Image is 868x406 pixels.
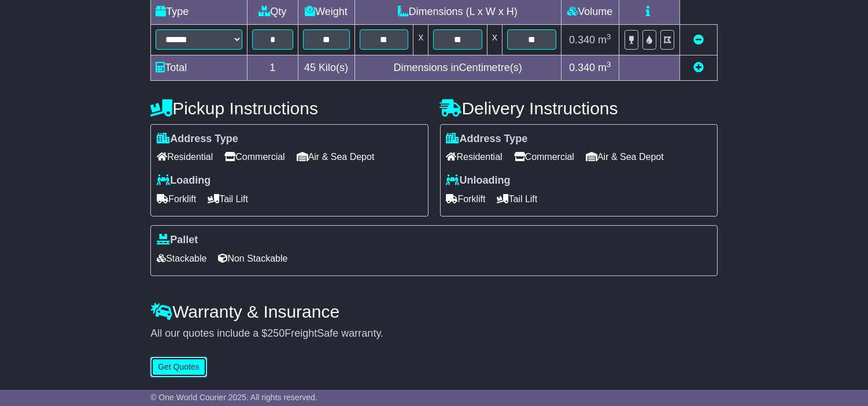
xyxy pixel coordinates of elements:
[157,133,238,146] label: Address Type
[586,148,664,166] span: Air & Sea Depot
[413,25,429,55] td: x
[446,174,511,187] label: Unloading
[607,60,611,69] sup: 3
[598,34,611,46] span: m
[267,327,285,339] span: 250
[224,148,285,166] span: Commercial
[440,99,718,118] h4: Delivery Instructions
[150,327,718,340] div: All our quotes include a $ FreightSafe warranty.
[150,357,207,377] button: Get Quotes
[157,190,196,208] span: Forklift
[150,302,718,321] h4: Warranty & Insurance
[693,62,704,73] a: Add new item
[569,34,595,46] span: 0.340
[693,34,704,46] a: Remove this item
[446,148,503,166] span: Residential
[304,62,316,73] span: 45
[497,190,538,208] span: Tail Lift
[607,32,611,41] sup: 3
[151,55,248,80] td: Total
[157,148,213,166] span: Residential
[248,55,298,80] td: 1
[150,393,317,402] span: © One World Courier 2025. All rights reserved.
[298,55,354,80] td: Kilo(s)
[446,190,486,208] span: Forklift
[218,249,287,267] span: Non Stackable
[157,249,206,267] span: Stackable
[569,62,595,73] span: 0.340
[514,148,574,166] span: Commercial
[354,55,561,80] td: Dimensions in Centimetre(s)
[446,133,528,146] label: Address Type
[297,148,375,166] span: Air & Sea Depot
[208,190,248,208] span: Tail Lift
[487,25,503,55] td: x
[157,174,210,187] label: Loading
[157,234,198,247] label: Pallet
[150,99,428,118] h4: Pickup Instructions
[598,62,611,73] span: m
